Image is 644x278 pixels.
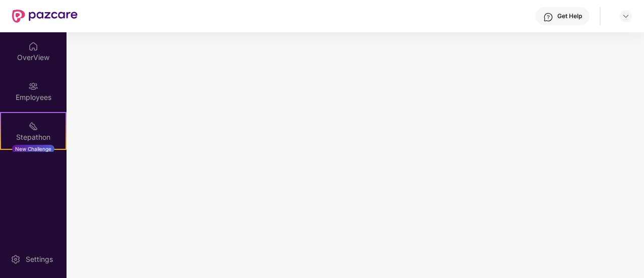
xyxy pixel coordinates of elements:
[12,145,54,153] div: New Challenge
[28,41,38,51] img: svg+xml;base64,PHN2ZyBpZD0iSG9tZSIgeG1sbnM9Imh0dHA6Ly93d3cudzMub3JnLzIwMDAvc3ZnIiB3aWR0aD0iMjAiIG...
[557,12,582,20] div: Get Help
[1,132,66,142] div: Stepathon
[28,121,38,131] img: svg+xml;base64,PHN2ZyB4bWxucz0iaHR0cDovL3d3dy53My5vcmcvMjAwMC9zdmciIHdpZHRoPSIyMSIgaGVpZ2h0PSIyMC...
[543,12,553,22] img: svg+xml;base64,PHN2ZyBpZD0iSGVscC0zMngzMiIgeG1sbnM9Imh0dHA6Ly93d3cudzMub3JnLzIwMDAvc3ZnIiB3aWR0aD...
[622,12,630,20] img: svg+xml;base64,PHN2ZyBpZD0iRHJvcGRvd24tMzJ4MzIiIHhtbG5zPSJodHRwOi8vd3d3LnczLm9yZy8yMDAwL3N2ZyIgd2...
[12,10,78,23] img: New Pazcare Logo
[23,254,56,264] div: Settings
[28,81,38,91] img: svg+xml;base64,PHN2ZyBpZD0iRW1wbG95ZWVzIiB4bWxucz0iaHR0cDovL3d3dy53My5vcmcvMjAwMC9zdmciIHdpZHRoPS...
[11,254,21,264] img: svg+xml;base64,PHN2ZyBpZD0iU2V0dGluZy0yMHgyMCIgeG1sbnM9Imh0dHA6Ly93d3cudzMub3JnLzIwMDAvc3ZnIiB3aW...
